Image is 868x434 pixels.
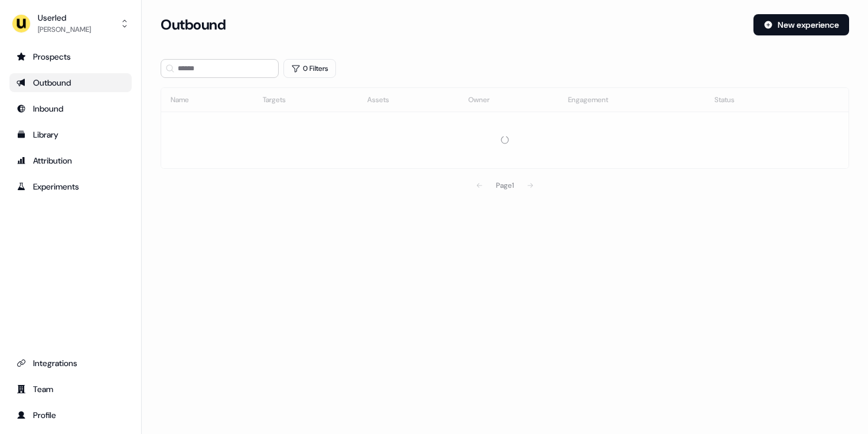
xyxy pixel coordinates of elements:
a: Go to Inbound [9,99,132,118]
button: Userled[PERSON_NAME] [9,9,132,38]
button: New experience [753,14,849,35]
a: Go to attribution [9,151,132,170]
button: 0 Filters [283,59,336,78]
a: Go to experiments [9,177,132,196]
div: Team [17,383,125,395]
a: Go to profile [9,406,132,425]
div: Outbound [17,77,125,89]
a: Go to outbound experience [9,73,132,92]
div: Attribution [17,155,125,167]
div: Prospects [17,51,125,63]
div: Userled [38,12,91,24]
div: Profile [17,409,125,421]
a: Go to templates [9,125,132,144]
div: [PERSON_NAME] [38,24,91,35]
a: Go to team [9,380,132,399]
div: Inbound [17,103,125,115]
div: Integrations [17,357,125,369]
a: Go to prospects [9,47,132,66]
a: Go to integrations [9,354,132,373]
div: Experiments [17,181,125,192]
h3: Outbound [161,16,226,34]
div: Library [17,129,125,141]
